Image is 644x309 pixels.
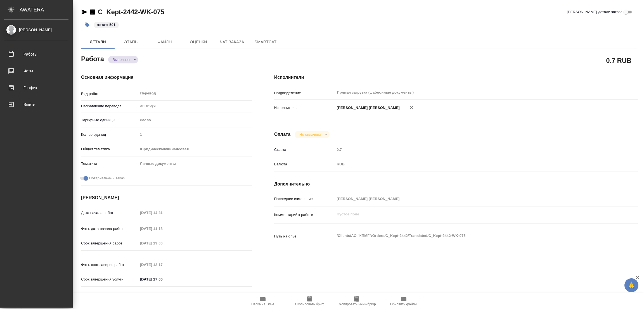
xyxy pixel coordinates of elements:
p: Срок завершения работ [81,241,138,246]
p: Тарифные единицы [81,117,138,123]
span: [PERSON_NAME] детали заказа [567,9,622,15]
h4: Дополнительно [274,181,638,187]
input: Пустое поле [138,261,187,269]
div: Выйти [4,100,68,109]
button: 🙏 [624,278,638,292]
div: Чаты [4,67,68,75]
p: Срок завершения услуги [81,277,138,282]
span: Обновить файлы [390,302,417,306]
span: Скопировать бриф [295,302,324,306]
a: Работы [1,47,71,61]
span: Скопировать мини-бриф [337,302,376,306]
span: Нотариальный заказ [89,175,125,181]
p: Факт. дата начала работ [81,226,138,232]
div: Выполнен [108,56,138,63]
button: Добавить тэг [81,19,93,31]
div: AWATERA [20,4,73,15]
span: Детали [84,39,111,46]
div: График [4,84,68,92]
p: Дата начала работ [81,210,138,216]
p: Ставка [274,147,335,153]
a: Чаты [1,64,71,78]
button: Папка на Drive [239,293,286,309]
p: [PERSON_NAME] [PERSON_NAME] [335,105,400,111]
p: Общая тематика [81,146,138,152]
h2: 0.7 RUB [606,56,631,65]
input: ✎ Введи что-нибудь [138,275,187,283]
p: Подразделение [274,90,335,96]
h2: Работа [81,53,104,63]
a: График [1,81,71,95]
p: Комментарий к работе [274,212,335,218]
h4: Исполнители [274,74,638,81]
p: #стат: 501 [97,22,115,28]
div: RUB [335,160,608,169]
p: Тематика [81,161,138,167]
p: Кол-во единиц [81,132,138,137]
button: Скопировать ссылку [89,9,96,15]
span: 🙏 [627,279,636,291]
button: Скопировать бриф [286,293,333,309]
span: Оценки [185,39,212,46]
p: Исполнитель [274,105,335,111]
button: Скопировать мини-бриф [333,293,380,309]
p: Вид работ [81,91,138,97]
div: Выполнен [295,131,329,138]
input: Пустое поле [138,130,252,139]
div: слово [138,115,252,125]
div: [PERSON_NAME] [4,27,68,33]
p: Валюта [274,161,335,167]
input: Пустое поле [138,225,187,233]
span: Файлы [151,39,178,46]
span: Этапы [118,39,145,46]
button: Не оплачена [298,132,323,137]
button: Обновить файлы [380,293,427,309]
a: Выйти [1,98,71,111]
span: стат: 501 [93,22,119,27]
h4: Основная информация [81,74,252,81]
p: Путь на drive [274,234,335,239]
input: Пустое поле [138,239,187,247]
p: Факт. срок заверш. работ [81,262,138,268]
span: Папка на Drive [251,302,274,306]
h4: Оплата [274,131,291,138]
div: Личные документы [138,159,252,168]
div: Работы [4,50,68,58]
button: Выполнен [111,57,131,62]
p: Направление перевода [81,103,138,109]
p: Последнее изменение [274,196,335,202]
input: Пустое поле [335,146,608,154]
div: Юридическая/Финансовая [138,144,252,154]
button: Скопировать ссылку для ЯМессенджера [81,9,88,15]
button: Удалить исполнителя [405,101,418,114]
textarea: /Clients/АО "КПМГ"/Orders/C_Kept-2442/Translated/C_Kept-2442-WK-075 [335,231,608,241]
input: Пустое поле [138,209,187,217]
span: SmartCat [252,39,279,46]
span: Чат заказа [219,39,245,46]
a: C_Kept-2442-WK-075 [98,8,164,16]
input: Пустое поле [335,195,608,203]
h4: [PERSON_NAME] [81,194,252,201]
